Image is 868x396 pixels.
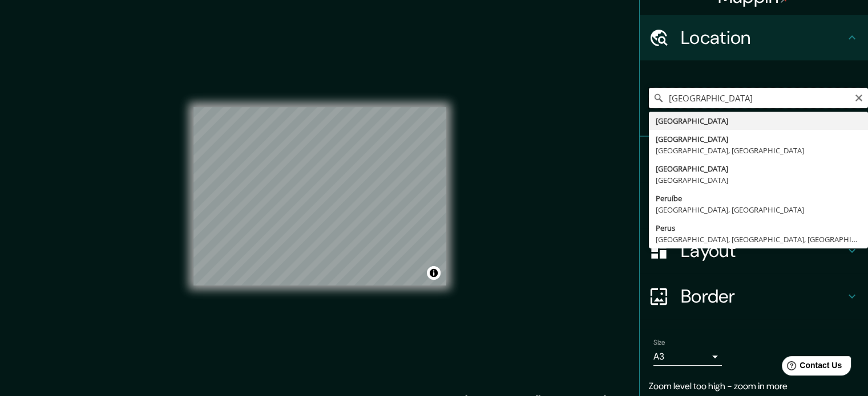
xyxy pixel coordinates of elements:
div: [GEOGRAPHIC_DATA] [656,133,861,145]
div: Perus [656,222,861,234]
input: Pick your city or area [649,88,868,108]
h4: Border [681,285,845,308]
h4: Location [681,26,845,49]
div: Location [640,15,868,60]
canvas: Map [193,107,446,285]
div: Style [640,182,868,228]
p: Zoom level too high - zoom in more [649,379,859,393]
button: Clear [854,92,863,103]
div: Pins [640,137,868,182]
div: Layout [640,228,868,273]
div: [GEOGRAPHIC_DATA] [656,163,861,174]
div: Peruíbe [656,193,861,204]
div: [GEOGRAPHIC_DATA] [656,115,861,126]
div: Border [640,273,868,319]
div: [GEOGRAPHIC_DATA], [GEOGRAPHIC_DATA] [656,204,861,215]
div: [GEOGRAPHIC_DATA], [GEOGRAPHIC_DATA] [656,145,861,156]
div: [GEOGRAPHIC_DATA], [GEOGRAPHIC_DATA], [GEOGRAPHIC_DATA] [656,234,861,245]
iframe: Help widget launcher [766,352,855,383]
button: Toggle attribution [427,266,441,280]
h4: Layout [681,239,845,262]
div: A3 [653,348,722,366]
div: [GEOGRAPHIC_DATA] [656,174,861,186]
label: Size [653,338,665,348]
